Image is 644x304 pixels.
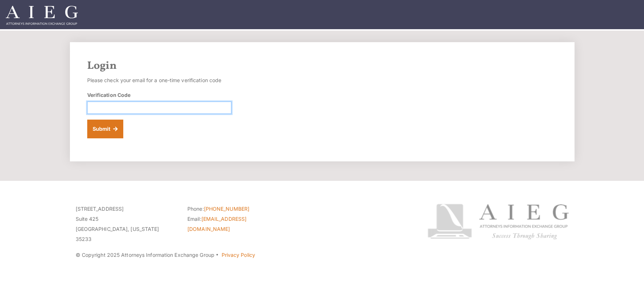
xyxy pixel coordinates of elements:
[187,204,288,214] li: Phone:
[216,255,219,258] span: ·
[87,91,131,99] label: Verification Code
[6,6,78,25] img: Attorneys Information Exchange Group
[187,216,247,232] a: [EMAIL_ADDRESS][DOMAIN_NAME]
[76,250,400,260] p: © Copyright 2025 Attorneys Information Exchange Group
[76,204,177,244] p: [STREET_ADDRESS] Suite 425 [GEOGRAPHIC_DATA], [US_STATE] 35233
[87,75,231,85] p: Please check your email for a one-time verification code
[87,59,557,72] h2: Login
[427,204,569,240] img: Attorneys Information Exchange Group logo
[87,120,124,138] button: Submit
[204,206,249,212] a: [PHONE_NUMBER]
[187,214,288,234] li: Email:
[221,252,255,258] a: Privacy Policy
